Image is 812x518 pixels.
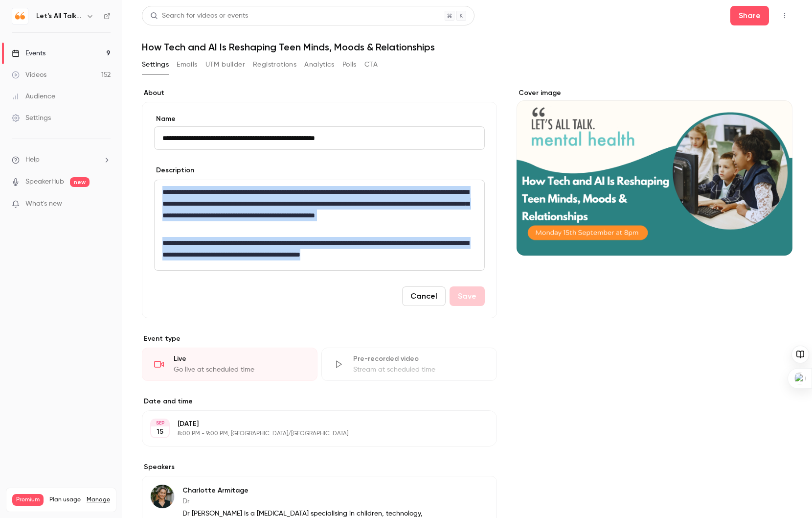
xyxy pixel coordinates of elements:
[517,88,792,98] label: Cover image
[142,57,169,72] button: Settings
[12,494,44,506] span: Premium
[151,485,174,508] img: Charlotte Armitage
[517,88,792,256] section: Cover image
[155,180,484,270] div: editor
[142,462,497,472] label: Speakers
[25,199,62,209] span: What's new
[353,365,485,375] div: Stream at scheduled time
[150,11,248,21] div: Search for videos or events
[12,92,55,101] div: Audience
[178,419,445,429] p: [DATE]
[99,200,111,209] iframe: Noticeable Trigger
[70,177,90,187] span: new
[142,88,497,98] label: About
[87,496,110,504] a: Manage
[177,57,197,72] button: Emails
[151,420,169,426] div: SEP
[25,177,64,187] a: SpeakerHub
[154,165,194,175] label: Description
[253,57,296,72] button: Registrations
[12,48,45,58] div: Events
[154,114,485,124] label: Name
[353,354,485,364] div: Pre-recorded video
[402,286,446,306] button: Cancel
[174,365,305,375] div: Go live at scheduled time
[178,430,445,438] p: 8:00 PM - 9:00 PM, [GEOGRAPHIC_DATA]/[GEOGRAPHIC_DATA]
[36,11,82,21] h6: Let's All Talk Mental Health
[12,8,28,24] img: Let's All Talk Mental Health
[157,427,163,437] p: 15
[304,57,335,72] button: Analytics
[49,496,81,504] span: Plan usage
[12,155,111,165] li: help-dropdown-opener
[142,348,317,381] div: LiveGo live at scheduled time
[12,113,51,123] div: Settings
[25,155,40,165] span: Help
[142,334,497,344] p: Event type
[174,354,305,364] div: Live
[205,57,245,72] button: UTM builder
[182,486,433,495] p: Charlotte Armitage
[321,348,497,381] div: Pre-recorded videoStream at scheduled time
[154,180,485,271] section: description
[364,57,378,72] button: CTA
[730,6,769,25] button: Share
[142,397,497,406] label: Date and time
[142,41,792,53] h1: How Tech and AI Is Reshaping Teen Minds, Moods & Relationships
[12,70,46,80] div: Videos
[182,496,433,506] p: Dr
[342,57,357,72] button: Polls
